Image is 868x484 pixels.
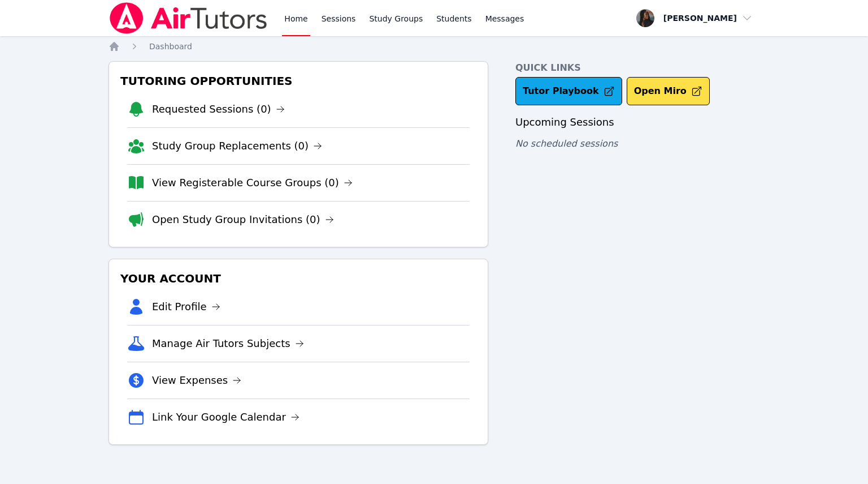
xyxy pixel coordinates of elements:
[152,138,322,154] a: Study Group Replacements (0)
[152,175,353,191] a: View Registerable Course Groups (0)
[118,268,479,289] h3: Your Account
[515,61,759,75] h4: Quick Links
[485,13,524,24] span: Messages
[108,2,268,34] img: Air Tutors
[152,409,300,425] a: Link Your Google Calendar
[515,138,618,149] span: No scheduled sessions
[152,372,241,388] a: View Expenses
[149,42,192,51] span: Dashboard
[108,41,759,52] nav: Breadcrumb
[515,77,622,105] a: Tutor Playbook
[627,77,710,105] button: Open Miro
[152,212,334,228] a: Open Study Group Invitations (0)
[152,299,220,315] a: Edit Profile
[152,336,304,352] a: Manage Air Tutors Subjects
[515,114,759,130] h3: Upcoming Sessions
[149,41,192,52] a: Dashboard
[152,101,285,117] a: Requested Sessions (0)
[118,71,479,91] h3: Tutoring Opportunities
